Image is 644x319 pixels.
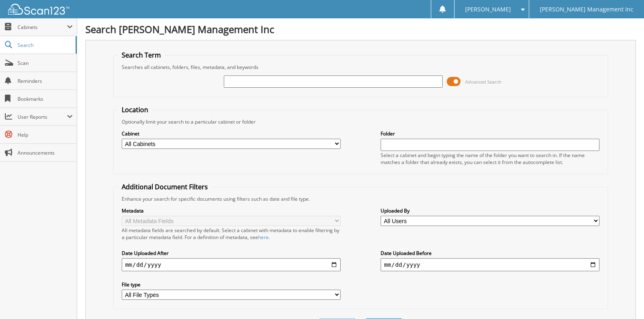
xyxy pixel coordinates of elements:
input: end [381,258,599,271]
legend: Search Term [118,51,165,60]
span: Cabinets [18,24,67,31]
label: Date Uploaded Before [381,250,599,257]
div: Select a cabinet and begin typing the name of the folder you want to search in. If the name match... [381,152,599,166]
label: Folder [381,130,599,137]
span: [PERSON_NAME] [465,7,511,12]
span: [PERSON_NAME] Management Inc [540,7,633,12]
h1: Search [PERSON_NAME] Management Inc [85,22,636,36]
span: Announcements [18,149,73,156]
div: Searches all cabinets, folders, files, metadata, and keywords [118,64,603,71]
iframe: Chat Widget [603,280,644,319]
a: here [258,234,269,241]
legend: Location [118,105,152,114]
input: start [122,258,340,271]
span: Reminders [18,78,73,84]
span: Help [18,131,73,138]
div: Enhance your search for specific documents using filters such as date and file type. [118,195,603,202]
div: Optionally limit your search to a particular cabinet or folder [118,118,603,125]
label: Uploaded By [381,207,599,214]
label: File type [122,281,340,288]
span: Scan [18,60,73,66]
div: All metadata fields are searched by default. Select a cabinet with metadata to enable filtering b... [122,227,340,241]
label: Cabinet [122,130,340,137]
span: Bookmarks [18,95,73,102]
span: Advanced Search [465,79,501,85]
label: Metadata [122,207,340,214]
span: Search [18,42,71,49]
legend: Additional Document Filters [118,182,212,191]
img: scan123-logo-white.svg [8,4,69,15]
label: Date Uploaded After [122,250,340,257]
span: User Reports [18,113,67,120]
